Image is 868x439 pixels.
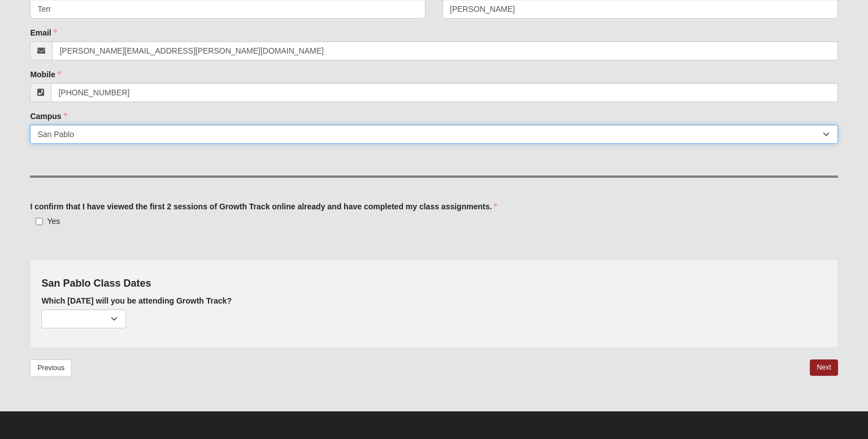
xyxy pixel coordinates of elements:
label: Which [DATE] will you be attending Growth Track? [41,295,232,306]
label: Campus [30,111,67,122]
label: Mobile [30,69,60,80]
label: I confirm that I have viewed the first 2 sessions of Growth Track online already and have complet... [30,201,497,212]
h4: San Pablo Class Dates [41,278,826,290]
input: Yes [36,218,43,225]
a: Next [810,359,837,376]
label: Email [30,27,57,38]
span: Yes [47,217,60,226]
a: Previous [30,359,72,377]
